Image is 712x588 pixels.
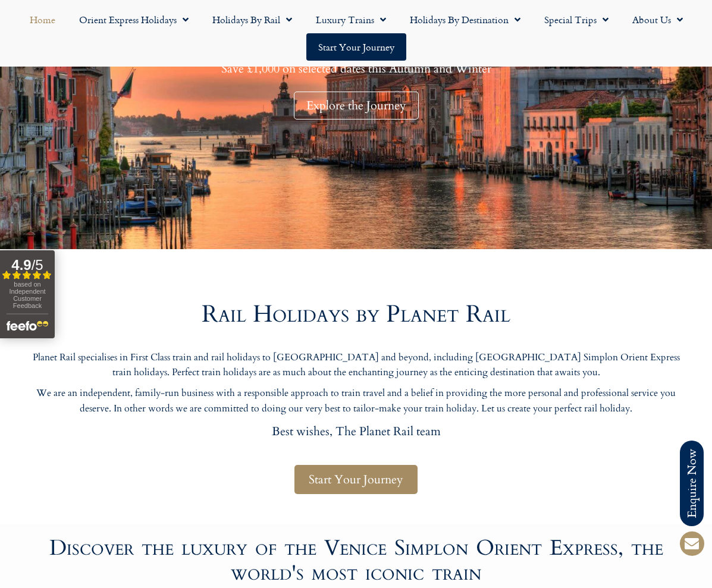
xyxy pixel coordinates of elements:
[200,6,304,33] a: Holidays by Rail
[306,33,406,61] a: Start your Journey
[18,6,67,33] a: Home
[398,6,532,33] a: Holidays by Destination
[304,6,398,33] a: Luxury Trains
[30,61,682,76] p: Save £1,000 on selected dates this Autumn and Winter
[272,423,441,439] span: Best wishes, The Planet Rail team
[67,6,200,33] a: Orient Express Holidays
[309,472,403,487] span: Start Your Journey
[620,6,695,33] a: About Us
[6,6,706,61] nav: Menu
[30,386,682,416] p: We are an independent, family-run business with a responsible approach to train travel and a beli...
[294,465,418,494] a: Start Your Journey
[294,92,419,120] div: Explore the Journey
[30,350,682,381] p: Planet Rail specialises in First Class train and rail holidays to [GEOGRAPHIC_DATA] and beyond, i...
[30,303,682,326] h2: Rail Holidays by Planet Rail
[29,536,683,586] h2: Discover the luxury of the Venice Simplon Orient Express, the world's most iconic train
[532,6,620,33] a: Special Trips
